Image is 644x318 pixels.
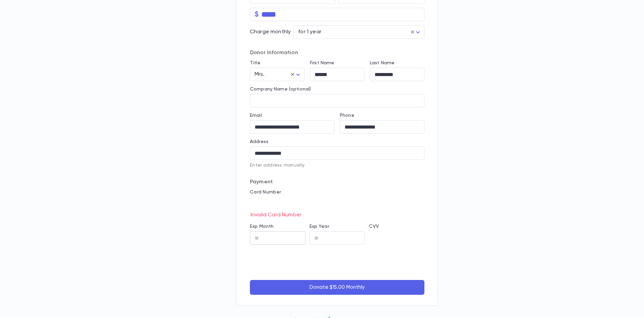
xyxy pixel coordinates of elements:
[250,179,424,185] p: Payment
[255,72,265,77] span: Mrs.
[250,113,262,118] label: Email
[250,86,311,92] label: Company Name (optional)
[250,280,424,295] button: Donate $15.00 Monthly
[310,224,329,229] label: Exp Year
[250,189,424,195] p: Card Number
[250,210,424,218] p: Invalid Card Number
[369,224,424,229] p: CVV
[370,60,394,66] label: Last Name
[369,231,424,245] iframe: cvv
[250,68,304,81] div: Mrs.
[298,29,321,35] span: for 1 year
[250,139,268,144] label: Address
[250,163,424,168] p: Enter address manually
[250,29,291,35] p: Charge monthly
[250,60,260,66] label: Title
[250,224,273,229] label: Exp Month
[310,60,334,66] label: First Name
[340,113,354,118] label: Phone
[255,11,259,18] p: $
[293,26,424,39] div: for 1 year
[250,197,424,210] iframe: card
[250,49,424,56] p: Donor Information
